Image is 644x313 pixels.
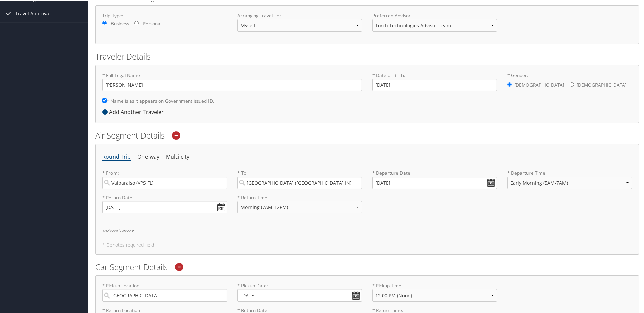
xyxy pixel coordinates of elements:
[372,282,497,306] label: * Pickup Time
[507,71,632,91] label: * Gender:
[102,242,632,247] h5: * Denotes required field
[102,194,227,200] label: * Return Date
[507,176,632,188] select: * Departure Time
[102,228,632,232] h6: Additional Options:
[372,169,497,176] label: * Departure Date
[102,150,131,162] li: Round Trip
[102,176,227,188] input: City or Airport Code
[237,282,362,301] label: * Pickup Date:
[372,12,497,18] label: Preferred Advisor
[166,150,189,162] li: Multi-city
[111,19,129,26] label: Business
[507,82,512,86] input: * Gender:[DEMOGRAPHIC_DATA][DEMOGRAPHIC_DATA]
[237,194,362,200] label: * Return Time
[237,12,362,18] label: Arranging Travel For:
[102,282,227,301] label: * Pickup Location:
[102,107,167,115] div: Add Another Traveler
[372,71,497,90] label: * Date of Birth:
[372,176,497,188] input: MM/DD/YYYY
[137,150,159,162] li: One-way
[143,19,161,26] label: Personal
[102,78,362,90] input: * Full Legal Name
[102,71,362,90] label: * Full Legal Name
[237,288,362,301] input: * Pickup Date:
[102,94,214,106] label: * Name is as it appears on Government issued ID.
[95,50,639,62] h2: Traveler Details
[95,261,639,272] h2: Car Segment Details
[577,78,626,91] label: [DEMOGRAPHIC_DATA]
[570,82,574,86] input: * Gender:[DEMOGRAPHIC_DATA][DEMOGRAPHIC_DATA]
[15,5,51,22] span: Travel Approval
[372,288,497,301] select: * Pickup Time
[102,97,107,102] input: * Name is as it appears on Government issued ID.
[102,169,227,188] label: * From:
[95,129,639,141] h2: Air Segment Details
[237,169,362,188] label: * To:
[102,200,227,213] input: MM/DD/YYYY
[237,176,362,188] input: City or Airport Code
[372,78,497,90] input: * Date of Birth:
[102,12,227,18] label: Trip Type:
[514,78,564,91] label: [DEMOGRAPHIC_DATA]
[102,306,227,313] label: * Return Location
[507,169,632,194] label: * Departure Time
